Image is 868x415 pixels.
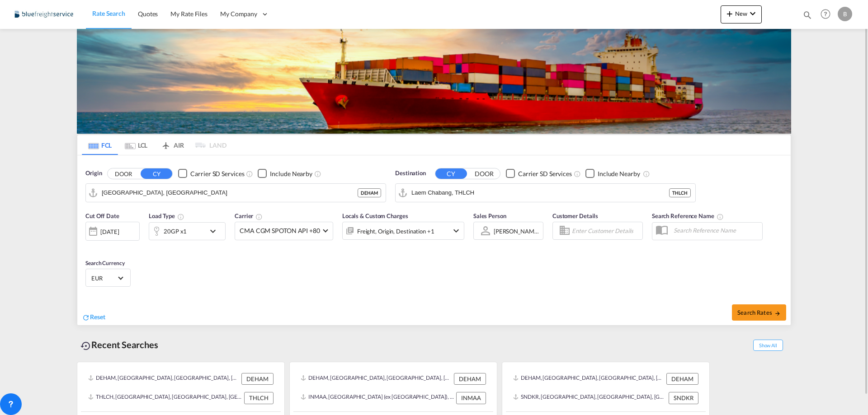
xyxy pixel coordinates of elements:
[572,224,640,238] input: Enter Customer Details
[82,135,226,155] md-pagination-wrapper: Use the left and right arrow keys to navigate between tabs
[552,212,598,219] span: Customer Details
[721,5,762,23] button: icon-plus 400-fgNewicon-chevron-down
[85,240,92,252] md-datepicker: Select
[493,224,541,238] md-select: Sales Person: Bastian Milke
[160,140,171,147] md-icon: icon-airplane
[86,184,386,202] md-input-container: Hamburg, DEHAM
[88,392,242,404] div: THLCH, Laem Chabang, Thailand, South East Asia, Asia Pacific
[513,373,664,385] div: DEHAM, Hamburg, Germany, Western Europe, Europe
[88,373,239,385] div: DEHAM, Hamburg, Germany, Western Europe, Europe
[91,274,117,282] span: EUR
[669,188,691,197] div: THLCH
[141,168,172,179] button: CY
[666,373,698,385] div: DEHAM
[85,222,140,241] div: [DATE]
[241,373,274,385] div: DEHAM
[753,340,783,351] span: Show All
[411,186,669,200] input: Search by Port
[737,309,781,316] span: Search Rates
[357,225,434,238] div: Freight Origin Destination Factory Stuffing
[802,10,812,23] div: icon-magnify
[468,168,500,179] button: DOOR
[149,222,226,240] div: 20GP x1icon-chevron-down
[244,392,274,404] div: THLCH
[102,186,358,200] input: Search by Port
[518,169,572,178] div: Carrier SD Services
[669,392,698,404] div: SNDKR
[342,212,408,219] span: Locals & Custom Charges
[818,6,838,23] div: Help
[258,169,312,178] md-checkbox: Checkbox No Ink
[149,212,184,219] span: Load Type
[154,135,190,155] md-tab-item: AIR
[82,313,90,322] md-icon: icon-refresh
[395,169,426,178] span: Destination
[342,222,464,240] div: Freight Origin Destination Factory Stuffingicon-chevron-down
[77,29,791,134] img: LCL+%26+FCL+BACKGROUND.png
[80,340,91,351] md-icon: icon-backup-restore
[90,313,105,321] span: Reset
[314,170,321,177] md-icon: Unchecked: Ignores neighbouring ports when fetching rates.Checked : Includes neighbouring ports w...
[118,135,154,155] md-tab-item: LCL
[14,4,75,24] img: 9097ab40c0d911ee81d80fb7ec8da167.JPG
[724,8,735,19] md-icon: icon-plus 400-fg
[717,213,724,220] md-icon: Your search will be saved by the below given name
[208,226,223,237] md-icon: icon-chevron-down
[396,184,695,202] md-input-container: Laem Chabang, THLCH
[164,225,187,238] div: 20GP x1
[77,335,162,355] div: Recent Searches
[652,212,724,219] span: Search Reference Name
[190,169,244,178] div: Carrier SD Services
[838,7,852,21] div: B
[669,224,762,237] input: Search Reference Name
[494,228,587,235] div: [PERSON_NAME] [PERSON_NAME]
[818,6,833,22] span: Help
[802,10,812,20] md-icon: icon-magnify
[456,392,486,404] div: INMAA
[574,170,581,177] md-icon: Unchecked: Search for CY (Container Yard) services for all selected carriers.Checked : Search for...
[85,260,125,266] span: Search Currency
[82,135,118,155] md-tab-item: FCL
[178,169,244,178] md-checkbox: Checkbox No Ink
[100,228,119,236] div: [DATE]
[90,271,126,284] md-select: Select Currency: € EUREuro
[585,169,640,178] md-checkbox: Checkbox No Ink
[451,225,462,236] md-icon: icon-chevron-down
[435,168,467,179] button: CY
[301,392,454,404] div: INMAA, Chennai (ex Madras), India, Indian Subcontinent, Asia Pacific
[77,155,791,325] div: Origin DOOR CY Checkbox No InkUnchecked: Search for CY (Container Yard) services for all selected...
[473,212,506,219] span: Sales Person
[506,169,572,178] md-checkbox: Checkbox No Ink
[301,373,452,385] div: DEHAM, Hamburg, Germany, Western Europe, Europe
[747,8,758,19] md-icon: icon-chevron-down
[246,170,253,177] md-icon: Unchecked: Search for CY (Container Yard) services for all selected carriers.Checked : Search for...
[85,212,119,219] span: Cut Off Date
[177,213,184,220] md-icon: icon-information-outline
[240,226,320,235] span: CMA CGM SPOTON API +80
[170,10,208,18] span: My Rate Files
[598,169,640,178] div: Include Nearby
[138,10,158,18] span: Quotes
[220,9,257,19] span: My Company
[724,10,758,17] span: New
[732,304,786,321] button: Search Ratesicon-arrow-right
[85,169,102,178] span: Origin
[270,169,312,178] div: Include Nearby
[235,212,263,219] span: Carrier
[108,168,139,179] button: DOOR
[454,373,486,385] div: DEHAM
[82,312,105,322] div: icon-refreshReset
[92,9,125,17] span: Rate Search
[643,170,650,177] md-icon: Unchecked: Ignores neighbouring ports when fetching rates.Checked : Includes neighbouring ports w...
[513,392,666,404] div: SNDKR, Dakar, Senegal, Western Africa, Africa
[255,213,263,220] md-icon: The selected Trucker/Carrierwill be displayed in the rate results If the rates are from another f...
[358,188,381,197] div: DEHAM
[774,310,781,317] md-icon: icon-arrow-right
